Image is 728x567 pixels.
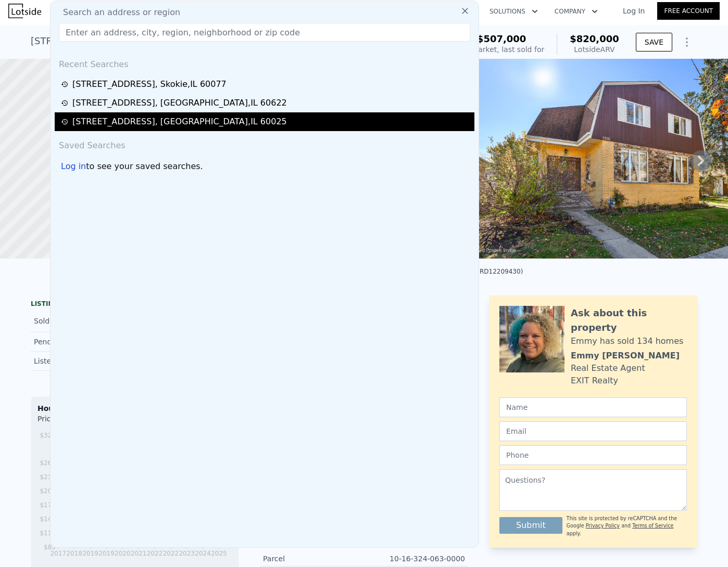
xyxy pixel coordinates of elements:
tspan: $115 [40,530,56,537]
a: Privacy Policy [586,523,620,529]
div: Sold [34,314,127,328]
img: Lotside [8,4,41,18]
div: Recent Searches [55,50,474,75]
input: Name [499,397,687,417]
div: 10-16-324-063-0000 [364,553,465,564]
input: Email [499,421,687,441]
a: Free Account [657,2,720,20]
div: Lotside ARV [570,44,619,55]
div: Pending [34,337,127,347]
div: Price per Square Foot [37,414,135,430]
button: Company [546,2,606,21]
tspan: 2019 [82,550,98,557]
div: [STREET_ADDRESS] , [GEOGRAPHIC_DATA] , IL 60622 [72,97,287,109]
tspan: $145 [40,516,56,523]
div: Emmy has sold 134 homes [571,335,683,347]
button: Submit [499,517,562,534]
tspan: 2017 [51,550,67,557]
div: Houses Median Sale [37,403,232,414]
a: Terms of Service [632,523,673,529]
a: [STREET_ADDRESS], [GEOGRAPHIC_DATA],IL 60025 [61,115,471,128]
div: Off Market, last sold for [459,44,544,55]
tspan: 2020 [115,550,131,557]
tspan: $175 [40,501,56,509]
div: Log in [61,160,86,173]
div: This site is protected by reCAPTCHA and the Google and apply. [567,515,687,537]
span: $507,000 [477,33,526,44]
div: LISTING & SALE HISTORY [31,300,239,310]
input: Enter an address, city, region, neighborhood or zip code [59,23,470,42]
div: Real Estate Agent [571,362,645,375]
tspan: 2021 [131,550,147,557]
div: EXIT Realty [571,375,618,387]
span: $820,000 [570,33,619,44]
tspan: 2019 [98,550,115,557]
div: [STREET_ADDRESS] , [GEOGRAPHIC_DATA] , IL 60025 [72,115,287,128]
div: Emmy [PERSON_NAME] [571,350,680,362]
div: [STREET_ADDRESS] , Skokie , IL 60077 [31,34,207,48]
button: Show Options [676,32,697,53]
a: [STREET_ADDRESS], [GEOGRAPHIC_DATA],IL 60622 [61,97,471,109]
div: Parcel [263,553,364,564]
a: Log In [610,6,657,16]
tspan: 2023 [179,550,195,557]
tspan: 2025 [211,550,227,557]
tspan: $85 [44,544,56,551]
tspan: 2024 [195,550,211,557]
span: to see your saved searches. [86,160,203,173]
input: Phone [499,445,687,465]
tspan: $235 [40,473,56,481]
tspan: 2018 [67,550,83,557]
div: Saved Searches [55,131,474,156]
span: Search an address or region [55,6,180,19]
button: Solutions [481,2,546,21]
tspan: $265 [40,459,56,467]
div: [STREET_ADDRESS] , Skokie , IL 60077 [72,78,227,91]
div: Ask about this property [571,306,687,335]
tspan: $323 [40,432,56,439]
tspan: 2022 [147,550,163,557]
div: Listed [34,356,127,366]
tspan: $205 [40,487,56,495]
tspan: 2022 [163,550,179,557]
button: SAVE [636,33,672,51]
a: [STREET_ADDRESS], Skokie,IL 60077 [61,78,471,91]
